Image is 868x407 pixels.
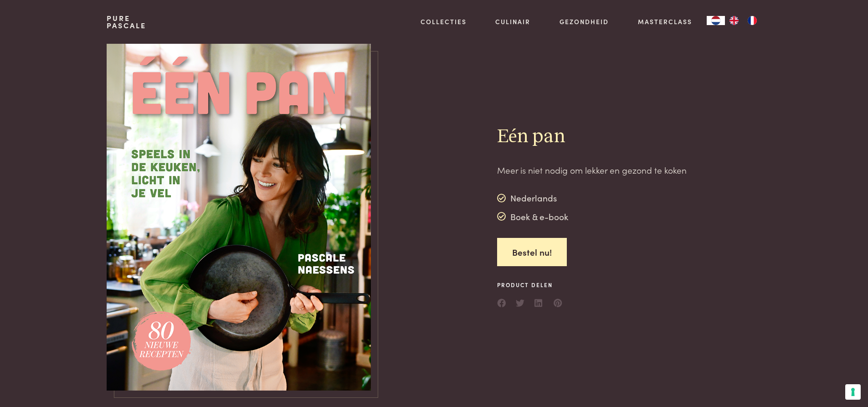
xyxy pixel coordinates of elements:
[707,16,725,25] div: Language
[560,17,609,26] a: Gezondheid
[107,15,146,29] a: PurePascale
[743,16,761,25] a: FR
[497,210,569,223] div: Boek & e-book
[497,164,687,177] p: Meer is niet nodig om lekker en gezond te koken
[421,17,467,26] a: Collecties
[707,16,761,25] aside: Language selected: Nederlands
[495,17,530,26] a: Culinair
[497,125,687,149] h2: Eén pan
[107,44,371,391] img: https://admin.purepascale.com/wp-content/uploads/2025/07/een-pan-voorbeeldcover.png
[638,17,692,26] a: Masterclass
[725,16,743,25] a: EN
[497,238,567,267] a: Bestel nu!
[845,384,861,400] button: Uw voorkeuren voor toestemming voor trackingtechnologieën
[707,16,725,25] a: NL
[497,191,569,205] div: Nederlands
[725,16,761,25] ul: Language list
[497,281,563,289] span: Product delen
